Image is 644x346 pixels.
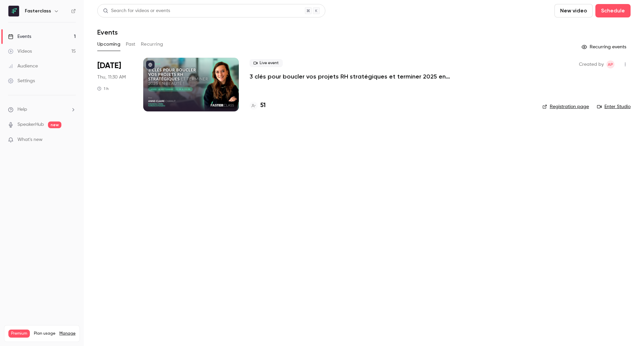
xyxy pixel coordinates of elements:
button: Schedule [595,4,631,17]
div: Search for videos or events [103,7,170,14]
li: help-dropdown-opener [8,106,76,113]
span: new [48,121,61,128]
a: Enter Studio [597,103,631,110]
span: Premium [8,330,30,338]
span: Help [17,106,27,113]
button: New video [554,4,593,17]
button: Recurring events [579,42,631,52]
h4: 51 [260,101,266,110]
span: [DATE] [97,60,121,71]
div: Settings [8,78,35,84]
div: Audience [8,63,38,69]
span: AP [608,60,613,68]
a: 3 clés pour boucler vos projets RH stratégiques et terminer 2025 en beauté ! [250,72,451,81]
span: Plan usage [34,331,55,336]
iframe: Noticeable Trigger [68,137,76,143]
span: What's new [17,136,43,143]
span: Thu, 11:30 AM [97,74,126,81]
span: Created by [579,60,604,68]
img: Fasterclass [8,6,19,16]
div: Sep 18 Thu, 11:30 AM (Europe/Paris) [97,58,132,111]
a: Manage [59,331,75,336]
span: Live event [250,59,283,67]
button: Recurring [141,39,163,50]
a: Registration page [542,103,589,110]
div: Videos [8,48,32,55]
button: Past [126,39,136,50]
button: Upcoming [97,39,120,50]
div: Events [8,33,31,40]
a: 51 [250,101,266,110]
h1: Events [97,28,118,36]
div: 1 h [97,86,109,91]
a: SpeakerHub [17,121,44,128]
h6: Fasterclass [25,8,51,14]
span: Amory Panné [606,60,614,68]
